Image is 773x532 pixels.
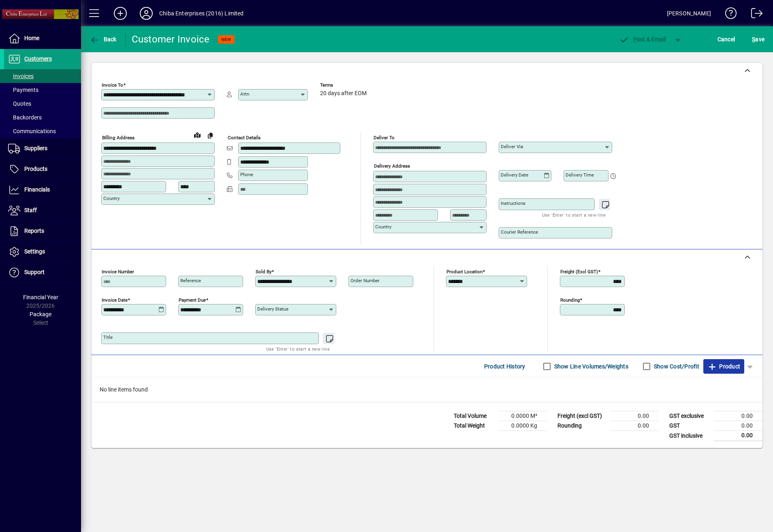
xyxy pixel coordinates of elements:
a: Quotes [4,97,81,111]
mat-label: Title [103,334,113,340]
span: Financial Year [23,294,58,300]
mat-label: Invoice number [102,269,134,275]
a: Financials [4,180,81,200]
button: Cancel [715,32,737,47]
div: Chiba Enterprises (2016) Limited [159,7,244,20]
a: Communications [4,124,81,138]
mat-label: Country [375,224,391,230]
span: ost & Email [619,36,666,43]
button: Post & Email [615,32,670,47]
div: [PERSON_NAME] [667,7,711,20]
button: Product History [481,359,529,374]
span: Quotes [8,100,31,107]
button: Profile [133,6,159,21]
mat-label: Attn [240,91,249,97]
td: Rounding [553,421,610,431]
span: Terms [320,83,369,88]
div: No line items found [92,377,762,402]
mat-hint: Use 'Enter' to start a new line [266,344,330,353]
mat-label: Delivery status [257,306,288,312]
span: Package [30,311,51,317]
a: Invoices [4,69,81,83]
mat-label: Delivery time [566,172,594,178]
app-page-header-button: Back [81,32,126,47]
span: Invoices [8,73,34,79]
span: Customers [24,55,52,62]
td: 0.0000 M³ [498,411,547,421]
span: Products [24,166,47,172]
td: GST [665,421,714,431]
mat-label: Deliver via [501,144,523,149]
mat-label: Freight (excl GST) [560,269,598,275]
td: 0.00 [714,431,762,441]
span: Staff [24,207,37,213]
div: Customer Invoice [132,33,210,46]
td: 0.0000 Kg [498,421,547,431]
mat-label: Rounding [560,297,580,303]
mat-label: Instructions [501,200,525,206]
label: Show Cost/Profit [652,362,699,370]
span: Backorders [8,114,42,121]
a: Logout [745,2,763,28]
a: Backorders [4,111,81,124]
mat-label: Phone [240,172,253,177]
mat-label: Invoice date [102,297,128,303]
mat-label: Order number [350,278,380,283]
button: Save [750,32,767,47]
span: Home [24,35,39,41]
a: Reports [4,221,81,241]
span: Product History [484,360,525,373]
span: Support [24,269,45,275]
a: View on map [191,128,204,141]
td: Freight (excl GST) [553,411,610,421]
td: 0.00 [610,411,659,421]
button: Add [107,6,133,21]
span: Back [90,36,117,43]
mat-label: Country [103,196,120,201]
button: Back [88,32,119,47]
span: Payments [8,87,38,93]
button: Product [703,359,744,374]
td: GST exclusive [665,411,714,421]
span: Reports [24,228,44,234]
span: S [752,36,755,43]
td: Total Weight [450,421,498,431]
mat-label: Courier Reference [501,229,538,235]
td: 0.00 [610,421,659,431]
td: 0.00 [714,421,762,431]
button: Copy to Delivery address [204,129,217,142]
mat-label: Deliver To [374,135,395,140]
span: NEW [221,37,231,42]
span: Settings [24,248,45,255]
span: Suppliers [24,145,47,151]
mat-label: Sold by [256,269,271,275]
mat-label: Invoice To [102,82,123,88]
span: P [633,36,637,43]
td: Total Volume [450,411,498,421]
a: Home [4,28,81,49]
mat-hint: Use 'Enter' to start a new line [542,210,606,219]
a: Suppliers [4,138,81,159]
a: Knowledge Base [719,2,737,28]
span: 20 days after EOM [320,90,367,97]
a: Payments [4,83,81,97]
td: 0.00 [714,411,762,421]
mat-label: Payment due [179,297,206,303]
span: Cancel [717,33,735,46]
mat-label: Delivery date [501,172,528,178]
span: Product [707,360,740,373]
mat-label: Reference [180,278,201,283]
a: Settings [4,242,81,262]
label: Show Line Volumes/Weights [553,362,628,370]
mat-label: Product location [446,269,483,275]
span: ave [752,33,764,46]
a: Products [4,159,81,179]
a: Staff [4,200,81,221]
a: Support [4,262,81,283]
span: Financials [24,186,50,193]
td: GST inclusive [665,431,714,441]
span: Communications [8,128,56,134]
